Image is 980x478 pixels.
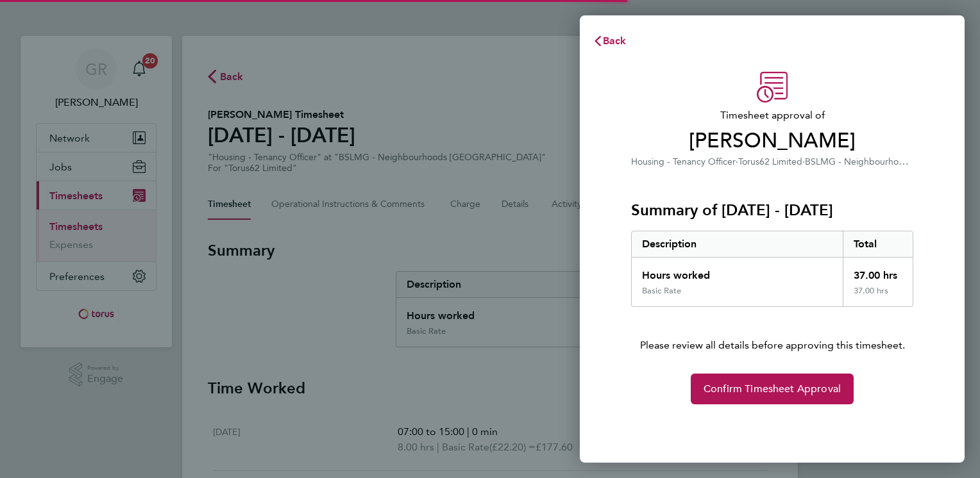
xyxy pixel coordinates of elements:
div: Hours worked [632,258,843,286]
span: Confirm Timesheet Approval [704,383,841,395]
div: Description [632,231,843,257]
span: Back [603,35,627,47]
span: · [736,156,738,167]
div: 37.00 hrs [843,258,913,286]
div: Basic Rate [642,286,681,296]
span: [PERSON_NAME] [631,128,913,154]
span: · [802,156,805,167]
div: 37.00 hrs [843,286,913,306]
h3: Summary of [DATE] - [DATE] [631,200,913,220]
p: Please review all details before approving this timesheet. [616,307,929,353]
div: Summary of 18 - 24 Aug 2025 [631,231,913,307]
span: Housing - Tenancy Officer [631,156,736,167]
span: Timesheet approval of [631,108,913,123]
button: Confirm Timesheet Approval [691,374,854,404]
span: Torus62 Limited [738,156,802,167]
button: Back [580,28,639,54]
div: Total [843,231,913,257]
